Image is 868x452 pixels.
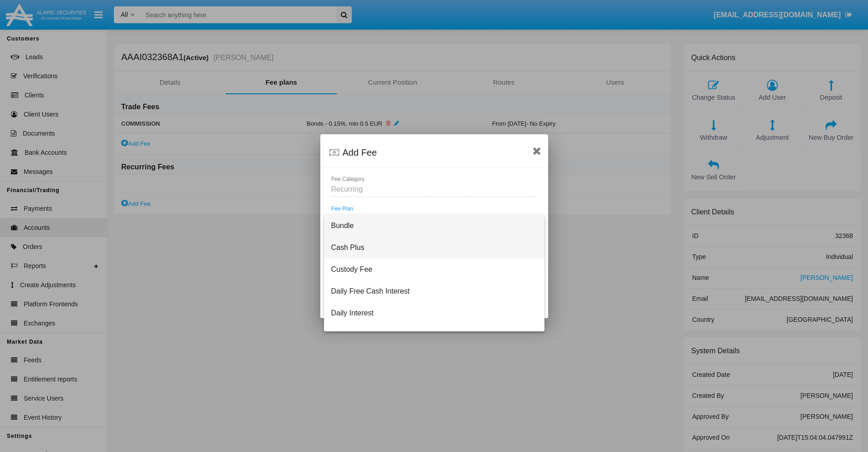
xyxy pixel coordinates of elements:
span: Daily Free Cash Interest [331,280,537,302]
span: Cash Plus [331,237,537,259]
span: Daily Interest [331,302,537,324]
span: Bundle [331,215,537,237]
span: Dividend [331,324,537,346]
span: Custody Fee [331,259,537,280]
